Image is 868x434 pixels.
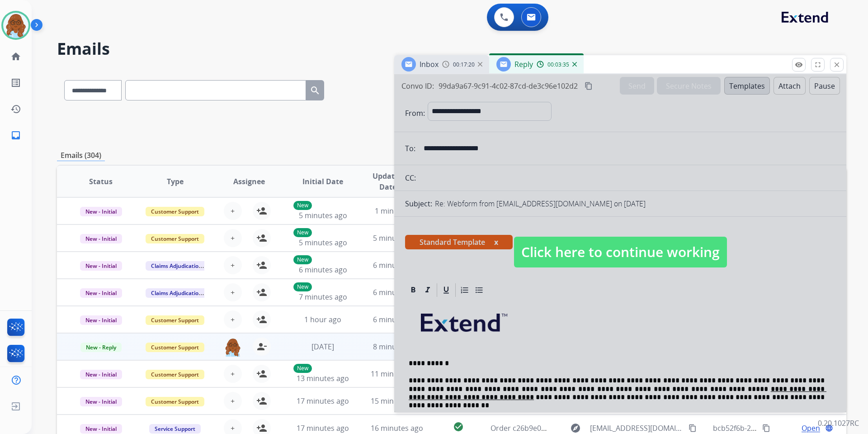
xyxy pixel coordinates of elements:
[224,256,242,274] button: +
[146,343,204,352] span: Customer Support
[146,315,204,325] span: Customer Support
[689,424,697,432] mat-icon: content_copy
[231,314,235,325] span: +
[311,342,334,352] span: [DATE]
[146,370,204,379] span: Customer Support
[833,61,841,69] mat-icon: close
[795,61,803,69] mat-icon: remove_red_eye
[514,237,727,267] span: Click here to continue working
[590,423,683,434] span: [EMAIL_ADDRESS][DOMAIN_NAME]
[256,233,267,243] mat-icon: person_add
[814,61,822,69] mat-icon: fullscreen
[373,287,421,297] span: 6 minutes ago
[10,130,21,141] mat-icon: inbox
[293,255,312,264] p: New
[299,210,347,220] span: 5 minutes ago
[224,310,242,329] button: +
[713,423,850,433] span: bcb52f6b-28ee-40c9-8cc6-624e610c58b0
[231,423,235,434] span: +
[373,342,421,352] span: 8 minutes ago
[231,205,235,216] span: +
[514,59,533,69] span: Reply
[80,343,122,352] span: New - Reply
[547,61,569,68] span: 00:03:35
[453,61,475,68] span: 00:17:20
[371,396,423,406] span: 15 minutes ago
[224,365,242,383] button: +
[375,206,420,216] span: 1 minute ago
[233,176,265,187] span: Assignee
[80,315,122,325] span: New - Initial
[256,205,267,216] mat-icon: person_add
[167,176,184,187] span: Type
[802,423,820,434] span: Open
[368,171,409,192] span: Updated Date
[57,40,846,58] h2: Emails
[10,104,21,114] mat-icon: history
[297,396,349,406] span: 17 minutes ago
[256,314,267,325] mat-icon: person_add
[491,423,650,433] span: Order c26b9e0c-40ec-461c-b413-766af58b75b0
[371,423,423,433] span: 16 minutes ago
[80,207,122,216] span: New - Initial
[224,283,242,301] button: +
[453,421,464,432] mat-icon: check_circle
[231,368,235,379] span: +
[293,282,312,291] p: New
[373,260,421,270] span: 6 minutes ago
[299,238,347,248] span: 5 minutes ago
[256,260,267,271] mat-icon: person_add
[10,77,21,88] mat-icon: list_alt
[762,424,770,432] mat-icon: content_copy
[293,201,312,210] p: New
[146,397,204,406] span: Customer Support
[224,202,242,220] button: +
[231,287,235,298] span: +
[373,315,421,324] span: 6 minutes ago
[10,51,21,62] mat-icon: home
[256,396,267,406] mat-icon: person_add
[224,229,242,247] button: +
[420,59,439,69] span: Inbox
[256,287,267,298] mat-icon: person_add
[57,150,105,161] p: Emails (304)
[231,396,235,406] span: +
[293,364,312,373] p: New
[146,288,208,298] span: Claims Adjudication
[80,234,122,243] span: New - Initial
[80,288,122,298] span: New - Initial
[80,424,122,434] span: New - Initial
[304,315,341,324] span: 1 hour ago
[231,233,235,243] span: +
[146,261,208,271] span: Claims Adjudication
[224,392,242,410] button: +
[256,368,267,379] mat-icon: person_add
[570,423,581,434] mat-icon: explore
[80,397,122,406] span: New - Initial
[310,85,321,96] mat-icon: search
[146,234,204,243] span: Customer Support
[299,265,347,275] span: 6 minutes ago
[80,261,122,271] span: New - Initial
[293,228,312,237] p: New
[149,424,201,434] span: Service Support
[302,176,343,187] span: Initial Date
[297,373,349,383] span: 13 minutes ago
[146,207,204,216] span: Customer Support
[256,423,267,434] mat-icon: person_add
[231,260,235,271] span: +
[3,13,28,38] img: avatar
[373,233,421,243] span: 5 minutes ago
[297,423,349,433] span: 17 minutes ago
[89,176,113,187] span: Status
[371,369,423,379] span: 11 minutes ago
[299,292,347,302] span: 7 minutes ago
[224,338,242,357] img: agent-avatar
[80,370,122,379] span: New - Initial
[818,418,859,429] p: 0.20.1027RC
[256,341,267,352] mat-icon: person_remove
